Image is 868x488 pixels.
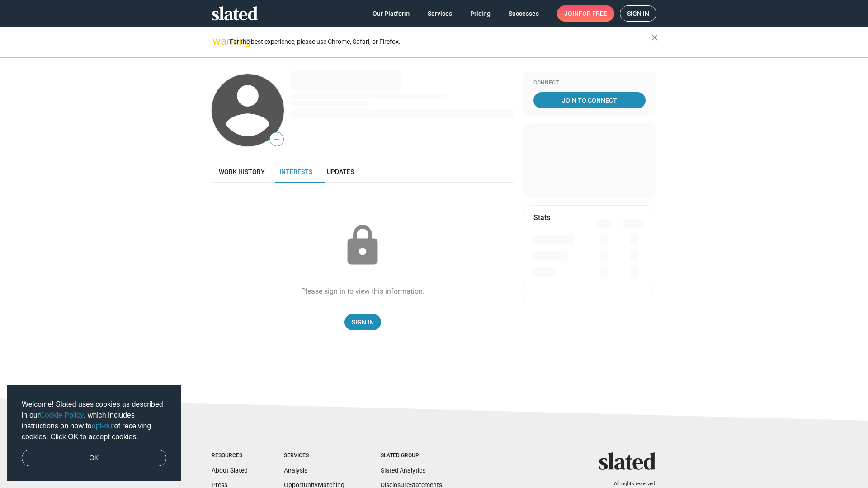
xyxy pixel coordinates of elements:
a: Sign In [344,314,381,330]
a: Pricing [463,5,498,22]
span: — [270,134,283,145]
a: Join To Connect [533,92,646,108]
span: Updates [327,168,354,175]
mat-icon: lock [340,223,385,268]
a: Services [420,5,459,22]
span: Successes [509,5,539,22]
span: Pricing [470,5,491,22]
span: Welcome! Slated uses cookies as described in our , which includes instructions on how to of recei... [22,399,166,442]
span: for free [579,5,607,22]
a: Updates [320,161,361,183]
a: Analysis [284,467,307,474]
a: Slated Analytics [381,467,425,474]
div: Slated Group [381,452,442,460]
a: opt-out [92,422,114,430]
a: Our Platform [365,5,417,22]
span: Services [428,5,452,22]
span: Sign In [352,314,374,330]
span: Sign in [627,6,649,21]
a: Sign in [620,5,656,22]
span: Work history [219,168,265,175]
div: cookieconsent [7,385,181,481]
div: Services [284,452,344,460]
div: Please sign in to view this information. [301,286,425,296]
a: Cookie Policy [40,411,84,419]
span: Interests [279,168,312,175]
mat-icon: close [649,32,660,43]
a: Joinfor free [557,5,614,22]
span: Join [564,5,607,22]
a: Work history [212,161,272,183]
span: Join To Connect [535,92,644,108]
div: Resources [212,452,248,460]
div: For the best experience, please use Chrome, Safari, or Firefox. [230,36,651,48]
a: dismiss cookie message [22,450,166,467]
mat-card-title: Stats [533,213,550,222]
a: Successes [501,5,546,22]
mat-icon: warning [212,36,223,47]
a: Interests [272,161,320,183]
div: Connect [533,80,646,87]
span: Our Platform [373,5,410,22]
a: About Slated [212,467,248,474]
